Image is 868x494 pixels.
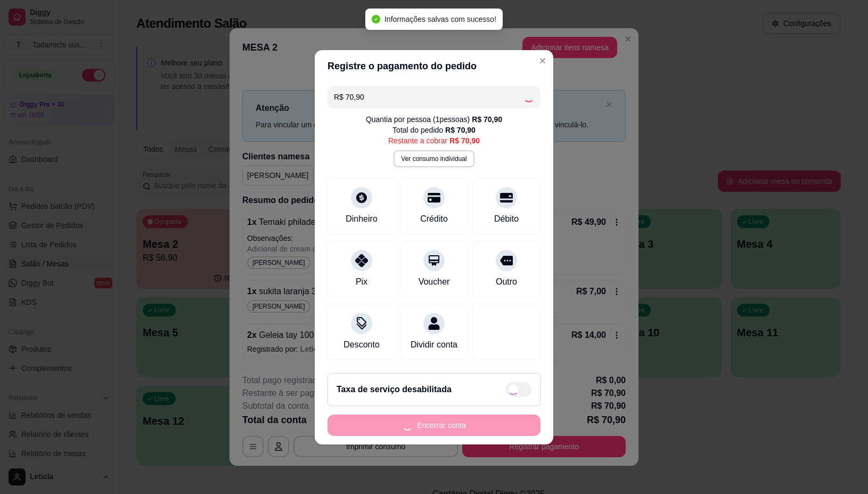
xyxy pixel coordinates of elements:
div: Outro [496,276,517,288]
div: Desconto [343,338,380,351]
div: Dividir conta [411,338,457,351]
div: Dinheiro [346,213,378,225]
div: R$ 70,90 [449,135,480,146]
div: R$ 70,90 [472,114,502,125]
span: check-circle [372,15,380,23]
div: Loading [523,92,534,102]
div: Restante a cobrar [388,135,480,146]
input: Ex.: hambúrguer de cordeiro [334,86,523,108]
header: Registre o pagamento do pedido [315,50,553,82]
div: Crédito [420,213,448,225]
span: Informações salvas com sucesso! [384,15,496,23]
div: R$ 70,90 [445,125,476,135]
div: Débito [494,213,519,225]
div: Total do pedido [392,125,476,135]
h2: Taxa de serviço desabilitada [337,383,452,396]
div: Pix [356,276,367,288]
button: Ver consumo individual [394,150,474,167]
button: Close [534,52,551,69]
div: Quantia por pessoa ( 1 pessoas) [366,114,502,125]
div: Voucher [419,276,450,288]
